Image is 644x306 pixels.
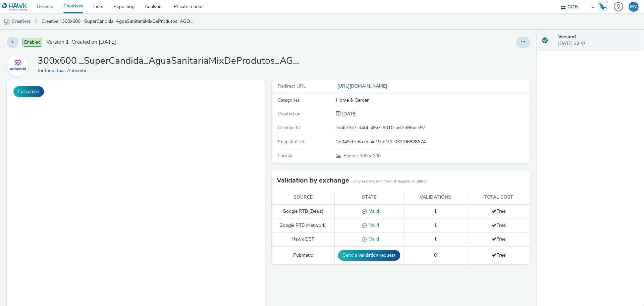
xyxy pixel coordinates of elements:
span: Free [492,208,505,214]
img: undefined Logo [2,3,28,11]
td: Google RTB (Deals) [272,204,335,218]
span: Free [492,236,505,242]
span: Created on [278,111,301,117]
span: Valid [367,236,379,242]
span: Version 1 - Created on [DATE] [46,38,116,46]
span: 0 [434,252,437,258]
th: Validations [404,191,467,204]
div: Home & Garden [336,97,529,104]
h3: Validation by exchange [277,175,349,186]
th: Source [272,191,335,204]
td: Pubmatic [272,247,335,264]
strong: Version 1 [558,34,577,40]
span: Redirect URL [278,83,306,89]
h1: 300x600 _SuperCandida_AguaSanitariaMixDeProdutos_AGO25_SuperCandida.gif [38,55,306,67]
span: Valid [367,222,379,228]
span: Categories [278,97,300,103]
img: Hawk Academy [598,1,608,12]
div: [DATE] 22:47 [558,34,639,47]
div: 2d049cfc-6a7d-4e19-b1f1-032f96828674 [336,139,529,145]
div: 7d4f3377-d4f4-49a7-9010-aef2d65bcc97 [336,124,529,131]
th: Total cost [467,191,530,204]
img: Industrias Anhembi [8,56,27,75]
span: 300 x 600 [343,153,381,159]
a: Creative : 300x600 _SuperCandida_AguaSanitariaMixDeProdutos_AGO25_SuperCandida.gif [38,13,199,30]
div: Creation 12 September 2025, 22:47 [341,111,357,117]
span: Format [278,152,293,159]
span: Banner [343,153,360,159]
small: Only exchanges in this list require validation [353,179,427,184]
a: Hawk Academy [598,1,610,12]
img: mobile [3,18,10,25]
td: Hawk DSP [272,233,335,247]
td: Google RTB (Network) [272,218,335,233]
span: 1 [434,208,437,214]
span: Valid [367,208,379,214]
a: Industrias Anhembi [7,62,31,68]
span: 1 [434,222,437,228]
span: Free [492,252,505,258]
button: Send a validation request [338,250,400,261]
span: [DATE] [341,111,357,117]
span: Enabled [22,38,42,47]
span: for [38,67,45,74]
button: Fullscreen [13,86,44,97]
span: Snapshot ID [278,139,304,145]
div: MV [630,2,637,12]
th: State [335,191,404,204]
a: [URL][DOMAIN_NAME] [336,83,390,89]
span: 1 [434,236,437,242]
span: Free [492,222,505,228]
a: Industrias Anhembi [45,67,89,74]
span: Creative ID [278,124,301,131]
